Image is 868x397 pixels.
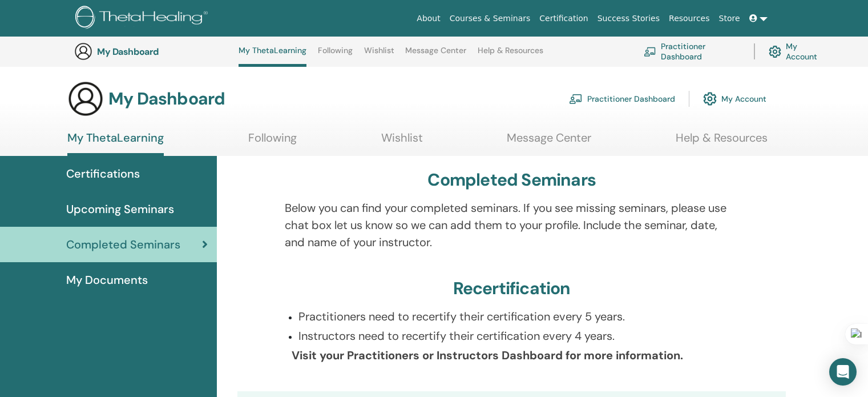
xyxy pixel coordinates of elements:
a: Certification [535,8,592,29]
p: Practitioners need to recertify their certification every 5 years. [298,308,739,325]
p: Below you can find your completed seminars. If you see missing seminars, please use chat box let ... [285,199,739,251]
span: Completed Seminars [66,236,180,253]
img: generic-user-icon.jpg [74,42,92,61]
a: My ThetaLearning [239,46,306,67]
a: Practitioner Dashboard [644,39,740,64]
img: chalkboard-teacher.svg [644,47,656,56]
img: cog.svg [703,89,717,109]
span: My Documents [66,271,148,288]
span: Upcoming Seminars [66,200,174,218]
a: About [412,8,445,29]
a: Wishlist [381,131,423,153]
a: My Account [769,39,826,64]
a: Practitioner Dashboard [569,86,675,111]
a: Courses & Seminars [445,8,535,29]
img: chalkboard-teacher.svg [569,94,583,104]
a: Help & Resources [478,46,543,64]
a: My Account [703,86,766,111]
a: My ThetaLearning [67,131,164,156]
h3: My Dashboard [97,46,211,57]
h3: Completed Seminars [427,170,596,190]
a: Message Center [405,46,466,64]
a: Resources [664,8,714,29]
p: Instructors need to recertify their certification every 4 years. [298,327,739,344]
img: logo.png [75,6,212,31]
a: Help & Resources [676,131,768,153]
div: Open Intercom Messenger [829,358,857,386]
img: cog.svg [769,43,781,61]
a: Success Stories [593,8,664,29]
h3: Recertification [453,278,571,299]
a: Message Center [507,131,591,153]
a: Store [714,8,745,29]
h3: My Dashboard [108,89,225,109]
a: Following [248,131,297,153]
img: generic-user-icon.jpg [67,81,104,117]
a: Following [318,46,353,64]
span: Certifications [66,165,140,182]
b: Visit your Practitioners or Instructors Dashboard for more information. [292,348,683,363]
a: Wishlist [364,46,394,64]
